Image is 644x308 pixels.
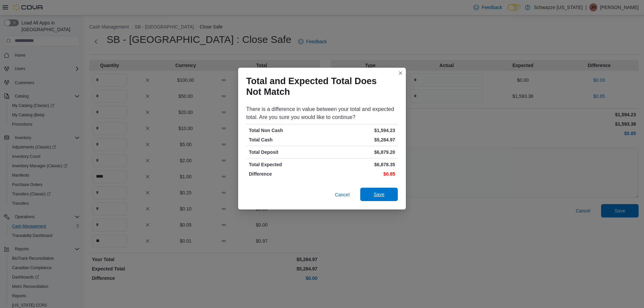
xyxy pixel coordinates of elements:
button: Save [360,188,398,201]
p: Total Expected [249,161,321,168]
p: Total Non Cash [249,127,321,134]
p: $1,594.23 [323,127,395,134]
p: Total Deposit [249,149,321,156]
h1: Total and Expected Total Does Not Match [246,76,392,97]
span: Cancel [335,191,350,198]
p: Total Cash [249,136,321,143]
p: $0.85 [323,171,395,177]
p: $6,878.35 [323,161,395,168]
button: Cancel [332,188,352,201]
div: There is a difference in value between your total and expected total. Are you sure you would like... [246,105,398,121]
span: Save [374,191,384,198]
p: $5,284.97 [323,136,395,143]
p: Difference [249,171,321,177]
p: $6,879.20 [323,149,395,156]
button: Closes this modal window [396,69,405,77]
